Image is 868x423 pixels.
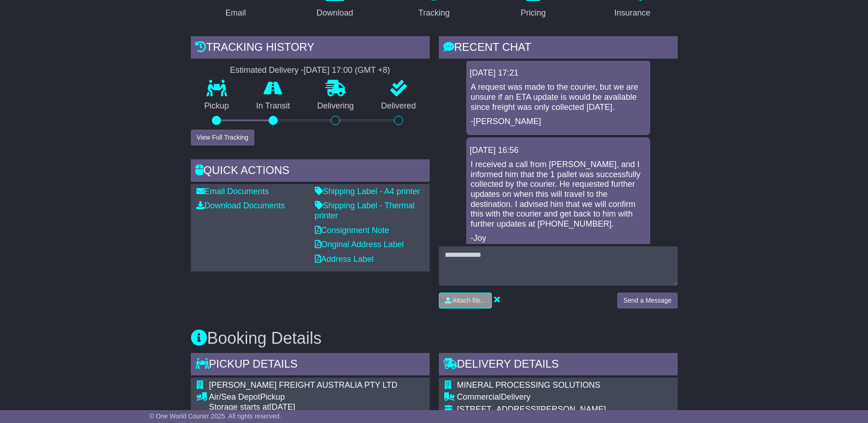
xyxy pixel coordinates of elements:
div: Storage starts at [209,402,398,412]
a: Shipping Label - A4 printer [315,187,420,196]
div: [DATE] 17:00 (GMT +8) [304,65,390,76]
p: In Transit [243,101,304,111]
button: Send a Message [617,293,677,309]
a: Download Documents [196,201,285,210]
span: Air/Sea Depot [209,392,260,401]
a: Original Address Label [315,240,404,249]
a: Email Documents [196,187,269,196]
div: [STREET_ADDRESS][PERSON_NAME] [457,405,633,415]
p: Pickup [191,101,243,111]
div: Email [225,7,246,19]
div: Delivery [457,392,633,402]
p: Delivered [367,101,430,111]
div: Quick Actions [191,159,430,184]
button: View Full Tracking [191,130,254,146]
a: Consignment Note [315,226,389,235]
p: I received a call from [PERSON_NAME], and I informed him that the 1 pallet was successfully colle... [471,160,646,229]
a: Shipping Label - Thermal printer [315,201,415,220]
div: Pickup [209,392,398,402]
span: © One World Courier 2025. All rights reserved. [149,412,281,420]
span: [PERSON_NAME] FREIGHT AUSTRALIA PTY LTD [209,380,398,390]
p: -[PERSON_NAME] [471,117,646,127]
div: Insurance [615,7,651,19]
div: [DATE] 17:21 [470,68,647,78]
p: A request was made to the courier, but we are unsure if an ETA update is would be available since... [471,82,646,112]
a: Address Label [315,255,374,264]
div: Estimated Delivery - [191,65,430,76]
div: Pickup Details [191,353,430,378]
div: Tracking history [191,36,430,61]
p: Delivering [304,101,368,111]
div: Download [317,7,353,19]
span: [DATE] [270,402,296,412]
span: Commercial [457,392,501,401]
div: Tracking [418,7,449,19]
div: Delivery Details [439,353,678,378]
h3: Booking Details [191,329,678,347]
div: Pricing [521,7,546,19]
div: RECENT CHAT [439,36,678,61]
div: [DATE] 16:56 [470,146,647,156]
p: -Joy [471,233,646,244]
span: MINERAL PROCESSING SOLUTIONS [457,380,600,390]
